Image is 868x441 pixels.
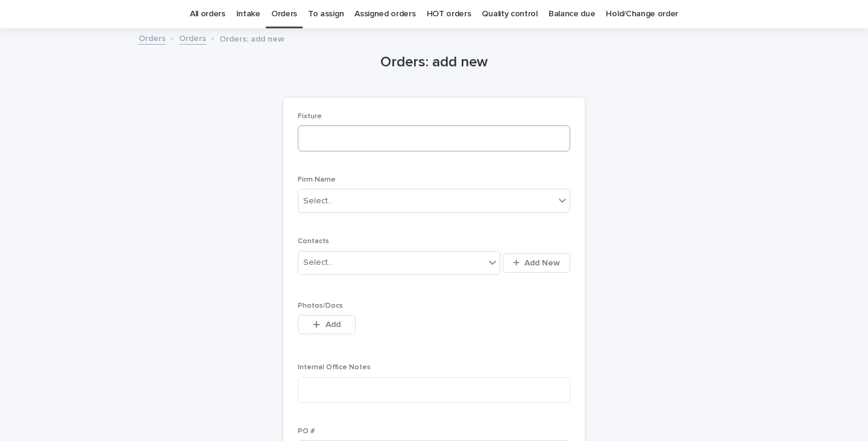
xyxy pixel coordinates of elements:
[298,176,336,183] span: Firm Name
[179,31,206,45] a: Orders
[298,113,322,120] span: Fixture
[139,31,166,45] a: Orders
[298,238,329,245] span: Contacts
[524,259,560,267] span: Add New
[303,256,333,269] div: Select...
[325,320,341,329] span: Add
[298,428,315,435] span: PO #
[298,302,343,309] span: Photos/Docs
[298,315,356,334] button: Add
[303,195,333,208] div: Select...
[503,253,570,273] button: Add New
[283,54,585,71] h1: Orders: add new
[298,364,371,371] span: Internal Office Notes
[219,31,285,45] p: Orders: add new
